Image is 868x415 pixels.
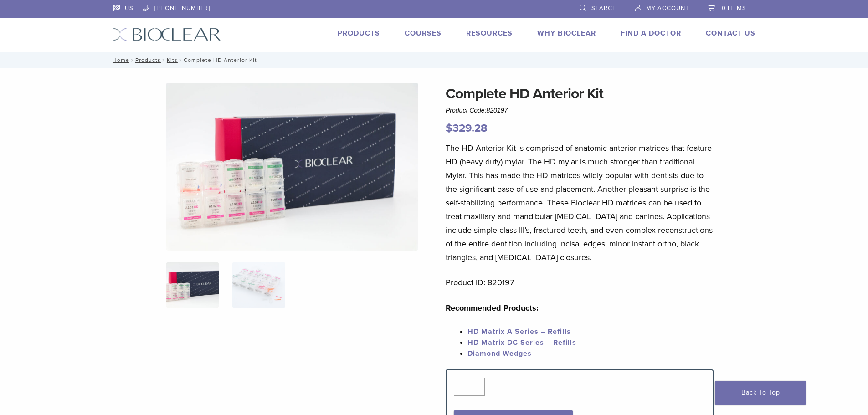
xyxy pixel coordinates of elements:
span: / [161,58,167,62]
p: Product ID: 820197 [446,276,714,289]
a: Products [135,57,161,63]
img: Bioclear [113,28,221,41]
a: Find A Doctor [621,29,681,38]
img: IMG_8088 (1) [166,83,418,251]
a: Back To Top [715,381,806,405]
nav: Complete HD Anterior Kit [106,52,762,68]
a: Products [338,29,380,38]
a: Why Bioclear [537,29,596,38]
a: Home [110,57,129,63]
a: Kits [167,57,178,63]
span: Search [591,5,617,12]
h1: Complete HD Anterior Kit [446,83,714,105]
a: Resources [466,29,513,38]
bdi: 329.28 [446,122,488,135]
span: Product Code: [446,107,508,114]
a: Courses [405,29,442,38]
img: IMG_8088-1-324x324.jpg [166,262,219,308]
span: 0 items [722,5,746,12]
span: 820197 [487,107,508,114]
p: The HD Anterior Kit is comprised of anatomic anterior matrices that feature HD (heavy duty) mylar... [446,141,714,264]
a: Diamond Wedges [467,349,532,358]
a: HD Matrix DC Series – Refills [467,338,576,347]
strong: Recommended Products: [446,303,539,313]
span: / [129,58,135,62]
a: HD Matrix A Series – Refills [467,327,571,336]
span: $ [446,122,452,135]
img: Complete HD Anterior Kit - Image 2 [232,262,285,308]
a: Contact Us [706,29,755,38]
span: My Account [646,5,689,12]
span: / [178,58,184,62]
